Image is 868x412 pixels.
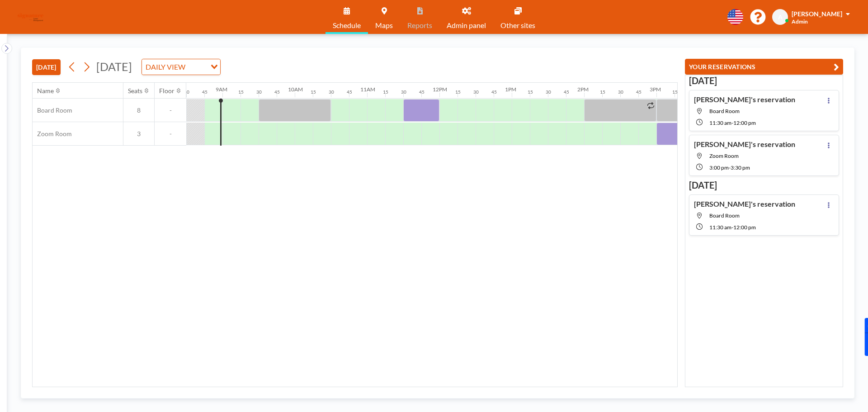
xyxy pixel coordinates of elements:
[618,89,623,95] div: 30
[202,89,208,95] div: 45
[311,89,316,95] div: 15
[694,95,795,104] h4: [PERSON_NAME]'s reservation
[694,140,795,149] h4: [PERSON_NAME]'s reservation
[546,89,551,95] div: 30
[159,87,175,95] div: Floor
[184,89,189,95] div: 30
[636,89,642,95] div: 45
[128,87,142,95] div: Seats
[216,86,227,93] div: 9AM
[33,106,72,114] span: Board Room
[347,89,352,95] div: 45
[407,22,432,29] span: Reports
[731,224,733,231] span: -
[288,86,303,93] div: 10AM
[694,199,795,208] h4: [PERSON_NAME]'s reservation
[383,89,388,95] div: 15
[709,119,731,126] span: 11:30 AM
[447,22,486,29] span: Admin panel
[360,86,375,93] div: 11AM
[419,89,425,95] div: 45
[142,59,220,75] div: Search for option
[709,108,740,114] span: Board Room
[455,89,461,95] div: 15
[733,119,756,126] span: 12:00 PM
[155,106,186,114] span: -
[600,89,605,95] div: 15
[333,22,361,29] span: Schedule
[491,89,497,95] div: 45
[123,130,154,138] span: 3
[274,89,280,95] div: 45
[144,61,187,73] span: DAILY VIEW
[473,89,479,95] div: 30
[33,130,72,138] span: Zoom Room
[238,89,244,95] div: 15
[188,61,205,73] input: Search for option
[689,180,839,191] h3: [DATE]
[155,130,186,138] span: -
[329,89,334,95] div: 30
[792,10,842,18] span: [PERSON_NAME]
[505,86,516,93] div: 1PM
[709,224,731,231] span: 11:30 AM
[709,212,740,219] span: Board Room
[792,18,808,25] span: Admin
[731,164,750,171] span: 3:30 PM
[733,224,756,231] span: 12:00 PM
[672,89,678,95] div: 15
[729,164,731,171] span: -
[685,59,843,75] button: YOUR RESERVATIONS
[564,89,569,95] div: 45
[500,22,535,29] span: Other sites
[14,8,47,26] img: organization-logo
[731,119,733,126] span: -
[689,75,839,86] h3: [DATE]
[709,152,739,159] span: Zoom Room
[433,86,447,93] div: 12PM
[650,86,661,93] div: 3PM
[37,87,54,95] div: Name
[401,89,406,95] div: 30
[256,89,262,95] div: 30
[123,106,154,114] span: 8
[528,89,533,95] div: 15
[96,60,132,73] span: [DATE]
[778,13,783,21] span: A
[709,164,729,171] span: 3:00 PM
[577,86,589,93] div: 2PM
[32,59,61,75] button: [DATE]
[375,22,393,29] span: Maps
